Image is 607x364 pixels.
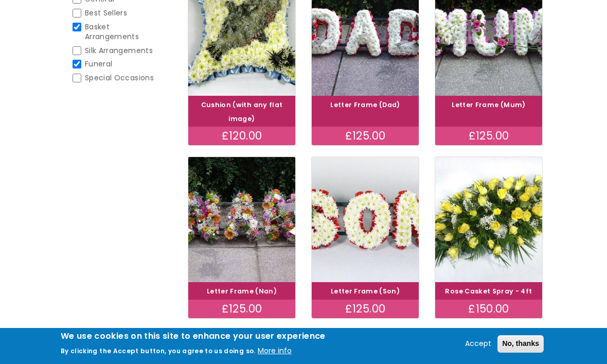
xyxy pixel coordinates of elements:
[445,287,532,296] a: Rose Casket Spray - 4ft
[435,300,542,318] div: £150.00
[207,287,277,296] a: Letter Frame (Nan)
[435,127,542,145] div: £125.00
[85,73,154,83] span: Special Occasions
[331,287,400,296] a: Letter Frame (Son)
[61,346,256,355] p: By clicking the Accept button, you agree to us doing so.
[435,157,542,282] img: Rose Casket Spray - 4ft
[85,59,112,69] span: Funeral
[452,100,525,109] a: Letter Frame (Mum)
[188,300,295,318] div: £125.00
[330,100,400,109] a: Letter Frame (Dad)
[85,22,139,42] span: Basket Arrangements
[258,345,292,357] button: More info
[188,127,295,145] div: £120.00
[85,8,127,18] span: Best Sellers
[312,127,419,145] div: £125.00
[461,338,495,350] button: Accept
[188,157,295,282] img: Letter Frame (Nan)
[61,331,326,342] h2: We use cookies on this site to enhance your user experience
[85,45,153,56] span: Silk Arrangements
[201,100,283,123] a: Cushion (with any flat image)
[497,335,544,353] button: No, thanks
[312,157,419,282] img: Letter Frame (Son)
[312,300,419,318] div: £125.00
